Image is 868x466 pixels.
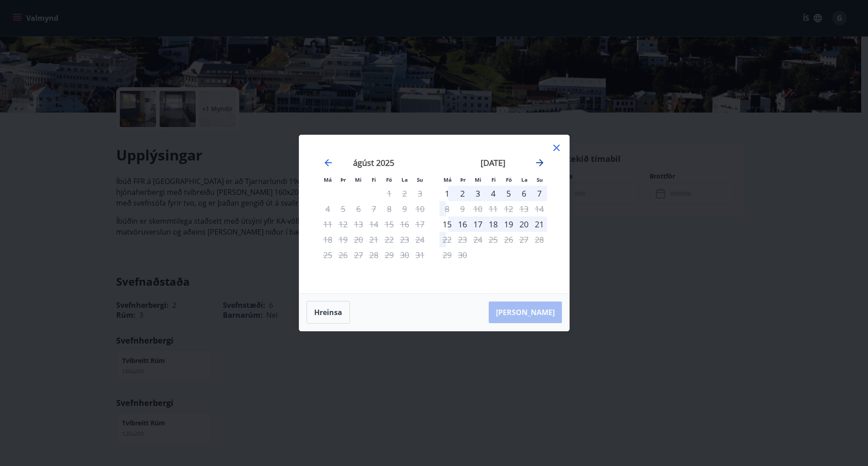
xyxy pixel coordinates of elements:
[470,186,486,201] div: 3
[460,176,466,183] small: Þr
[386,176,392,183] small: Fö
[516,186,532,201] div: 6
[470,232,486,247] td: Not available. miðvikudagur, 24. september 2025
[382,217,397,232] td: Not available. föstudagur, 15. ágúst 2025
[307,301,350,324] button: Hreinsa
[412,247,428,263] td: Not available. sunnudagur, 31. ágúst 2025
[397,201,412,217] td: Not available. laugardagur, 9. ágúst 2025
[340,176,346,183] small: Þr
[351,232,366,247] td: Not available. miðvikudagur, 20. ágúst 2025
[516,201,532,217] td: Not available. laugardagur, 13. september 2025
[443,176,452,183] small: Má
[486,186,501,201] td: Choose fimmtudagur, 4. september 2025 as your check-in date. It’s available.
[382,201,397,217] td: Not available. föstudagur, 8. ágúst 2025
[366,232,382,247] td: Not available. fimmtudagur, 21. ágúst 2025
[439,201,455,217] td: Not available. mánudagur, 8. september 2025
[455,186,470,201] td: Choose þriðjudagur, 2. september 2025 as your check-in date. It’s available.
[534,157,545,168] div: Move forward to switch to the next month.
[412,201,428,217] td: Not available. sunnudagur, 10. ágúst 2025
[516,217,532,232] div: 20
[366,217,382,232] td: Not available. fimmtudagur, 14. ágúst 2025
[486,217,501,232] td: Choose fimmtudagur, 18. september 2025 as your check-in date. It’s available.
[335,217,351,232] td: Not available. þriðjudagur, 12. ágúst 2025
[501,186,516,201] td: Choose föstudagur, 5. september 2025 as your check-in date. It’s available.
[470,186,486,201] td: Choose miðvikudagur, 3. september 2025 as your check-in date. It’s available.
[397,217,412,232] td: Not available. laugardagur, 16. ágúst 2025
[470,217,486,232] div: 17
[532,217,547,232] div: 21
[532,201,547,217] td: Not available. sunnudagur, 14. september 2025
[537,176,543,183] small: Su
[351,217,366,232] td: Not available. miðvikudagur, 13. ágúst 2025
[412,217,428,232] td: Not available. sunnudagur, 17. ágúst 2025
[486,217,501,232] div: 18
[470,201,486,217] td: Not available. miðvikudagur, 10. september 2025
[486,201,501,217] td: Not available. fimmtudagur, 11. september 2025
[501,201,516,217] td: Not available. föstudagur, 12. september 2025
[323,157,334,168] div: Move backward to switch to the previous month.
[382,247,397,263] td: Not available. föstudagur, 29. ágúst 2025
[412,186,428,201] td: Not available. sunnudagur, 3. ágúst 2025
[532,186,547,201] div: 7
[486,232,501,247] td: Not available. fimmtudagur, 25. september 2025
[501,217,516,232] div: 19
[501,232,516,247] td: Not available. föstudagur, 26. september 2025
[501,186,516,201] div: 5
[412,232,428,247] td: Not available. sunnudagur, 24. ágúst 2025
[439,217,455,232] div: Aðeins innritun í boði
[455,247,470,263] td: Not available. þriðjudagur, 30. september 2025
[320,232,335,247] td: Not available. mánudagur, 18. ágúst 2025
[397,232,412,247] td: Not available. laugardagur, 23. ágúst 2025
[355,176,362,183] small: Mi
[521,176,528,183] small: La
[439,247,455,263] td: Not available. mánudagur, 29. september 2025
[455,186,470,201] div: 2
[335,201,351,217] td: Not available. þriðjudagur, 5. ágúst 2025
[366,201,382,217] td: Not available. fimmtudagur, 7. ágúst 2025
[320,201,335,217] td: Not available. mánudagur, 4. ágúst 2025
[366,247,382,263] td: Not available. fimmtudagur, 28. ágúst 2025
[397,247,412,263] td: Not available. laugardagur, 30. ágúst 2025
[397,186,412,201] td: Not available. laugardagur, 2. ágúst 2025
[439,232,455,247] div: Aðeins útritun í boði
[470,217,486,232] td: Choose miðvikudagur, 17. september 2025 as your check-in date. It’s available.
[486,186,501,201] div: 4
[475,176,481,183] small: Mi
[439,232,455,247] td: Not available. mánudagur, 22. september 2025
[310,146,558,282] div: Calendar
[455,217,470,232] div: 16
[455,201,470,217] td: Not available. þriðjudagur, 9. september 2025
[320,247,335,263] td: Not available. mánudagur, 25. ágúst 2025
[417,176,423,183] small: Su
[335,232,351,247] td: Not available. þriðjudagur, 19. ágúst 2025
[372,176,376,183] small: Fi
[455,217,470,232] td: Choose þriðjudagur, 16. september 2025 as your check-in date. It’s available.
[501,217,516,232] td: Choose föstudagur, 19. september 2025 as your check-in date. It’s available.
[439,186,455,201] div: Aðeins innritun í boði
[353,157,394,168] strong: ágúst 2025
[439,217,455,232] td: Choose mánudagur, 15. september 2025 as your check-in date. It’s available.
[506,176,512,183] small: Fö
[532,232,547,247] td: Not available. sunnudagur, 28. september 2025
[335,247,351,263] td: Not available. þriðjudagur, 26. ágúst 2025
[455,232,470,247] td: Not available. þriðjudagur, 23. september 2025
[516,186,532,201] td: Choose laugardagur, 6. september 2025 as your check-in date. It’s available.
[516,232,532,247] td: Not available. laugardagur, 27. september 2025
[382,186,397,201] td: Not available. föstudagur, 1. ágúst 2025
[439,186,455,201] td: Choose mánudagur, 1. september 2025 as your check-in date. It’s available.
[324,176,332,183] small: Má
[382,232,397,247] td: Not available. föstudagur, 22. ágúst 2025
[491,176,496,183] small: Fi
[439,201,455,217] div: Aðeins útritun í boði
[351,247,366,263] td: Not available. miðvikudagur, 27. ágúst 2025
[320,217,335,232] td: Not available. mánudagur, 11. ágúst 2025
[481,157,505,168] strong: [DATE]
[532,186,547,201] td: Choose sunnudagur, 7. september 2025 as your check-in date. It’s available.
[351,201,366,217] td: Not available. miðvikudagur, 6. ágúst 2025
[516,217,532,232] td: Choose laugardagur, 20. september 2025 as your check-in date. It’s available.
[532,217,547,232] td: Choose sunnudagur, 21. september 2025 as your check-in date. It’s available.
[401,176,408,183] small: La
